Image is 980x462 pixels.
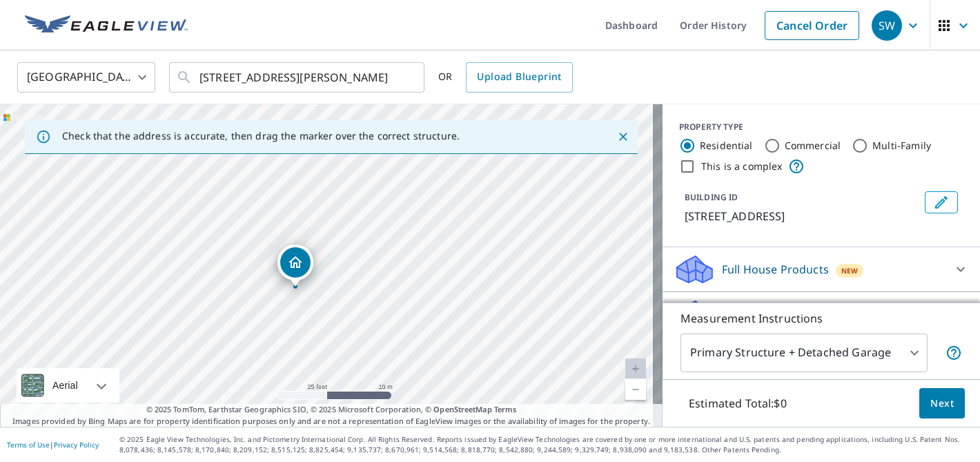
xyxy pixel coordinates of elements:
[765,11,859,40] a: Cancel Order
[54,440,99,450] a: Privacy Policy
[614,128,632,146] button: Close
[919,388,965,419] button: Next
[722,261,829,278] p: Full House Products
[700,139,753,153] label: Residential
[674,253,969,286] div: Full House ProductsNew
[146,404,517,416] span: © 2025 TomTom, Earthstar Geographics SIO, © 2025 Microsoft Corporation, ©
[7,441,99,449] p: |
[680,310,962,327] p: Measurement Instructions
[685,208,919,224] p: [STREET_ADDRESS]
[674,298,969,331] div: Roof ProductsNew
[685,191,738,203] p: BUILDING ID
[17,58,155,97] div: [GEOGRAPHIC_DATA]
[119,434,973,455] p: © 2025 Eagle View Technologies, Inc. and Pictometry International Corp. All Rights Reserved. Repo...
[199,58,396,97] input: Search by address or latitude-longitude
[438,62,573,93] div: OR
[930,395,954,412] span: Next
[925,191,958,213] button: Edit building 1
[841,265,858,276] span: New
[62,130,460,142] p: Check that the address is accurate, then drag the marker over the correct structure.
[494,404,517,414] a: Terms
[48,368,82,403] div: Aerial
[7,440,50,450] a: Terms of Use
[17,368,119,403] div: Aerial
[945,345,962,361] span: Your report will include the primary structure and a detached garage if one exists.
[277,244,313,287] div: Dropped pin, building 1, Residential property, 20374 Aberdeen Dr Bend, OR 97702
[680,334,928,372] div: Primary Structure + Detached Garage
[477,68,561,86] span: Upload Blueprint
[872,139,931,153] label: Multi-Family
[466,62,572,93] a: Upload Blueprint
[625,358,646,379] a: Current Level 20, Zoom In Disabled
[433,404,491,414] a: OpenStreetMap
[678,388,798,418] p: Estimated Total: $0
[25,15,188,36] img: EV Logo
[872,10,902,41] div: SW
[625,379,646,400] a: Current Level 20, Zoom Out
[785,139,841,153] label: Commercial
[701,160,783,173] label: This is a complex
[679,121,963,133] div: PROPERTY TYPE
